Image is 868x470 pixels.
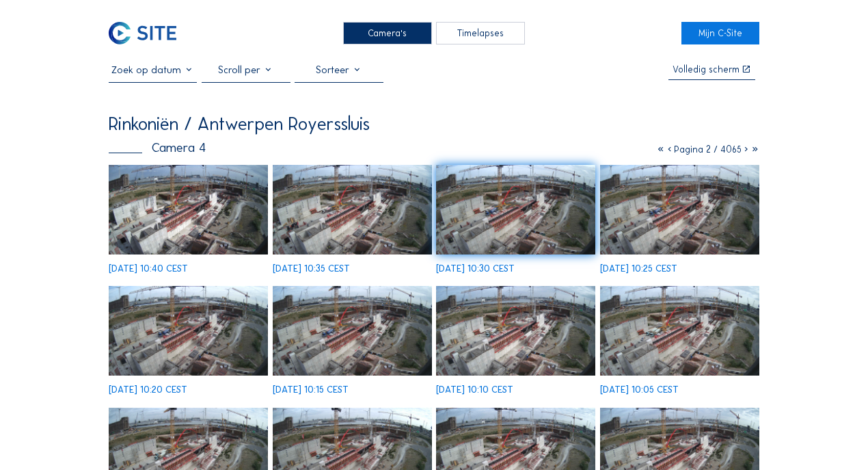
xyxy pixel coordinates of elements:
img: image_52819906 [436,286,595,376]
img: image_52819758 [600,286,759,376]
div: [DATE] 10:25 CEST [600,264,677,273]
img: C-SITE Logo [109,22,177,44]
div: [DATE] 10:20 CEST [109,385,187,394]
div: [DATE] 10:30 CEST [436,264,515,273]
img: image_52820540 [273,165,432,254]
div: Camera's [343,22,432,44]
div: Volledig scherm [673,65,740,74]
div: Timelapses [436,22,525,44]
div: [DATE] 10:05 CEST [600,385,679,394]
img: image_52820451 [436,165,595,254]
img: image_52819989 [273,286,432,376]
img: image_52820146 [109,286,268,376]
div: [DATE] 10:40 CEST [109,264,188,273]
a: C-SITE Logo [109,22,187,44]
span: Pagina 2 / 4065 [674,144,742,155]
img: image_52820695 [109,165,268,254]
div: [DATE] 10:35 CEST [273,264,350,273]
div: [DATE] 10:10 CEST [436,385,513,394]
div: Camera 4 [109,142,206,155]
div: Rinkoniën / Antwerpen Royerssluis [109,115,370,133]
img: image_52820290 [600,165,759,254]
div: [DATE] 10:15 CEST [273,385,349,394]
input: Zoek op datum 󰅀 [109,64,198,76]
a: Mijn C-Site [681,22,759,44]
